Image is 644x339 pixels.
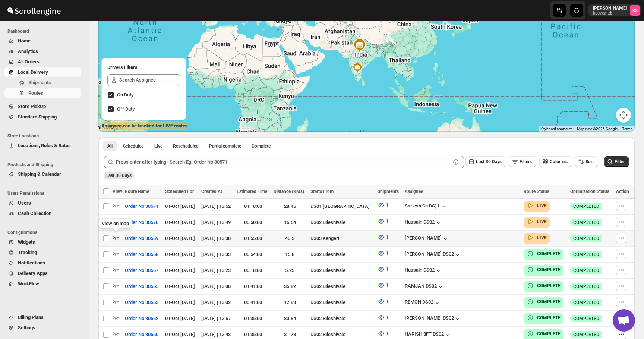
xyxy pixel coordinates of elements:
[201,331,233,338] div: [DATE] | 12:43
[386,234,388,240] span: 1
[201,203,233,210] div: [DATE] | 13:52
[103,141,117,151] button: All routes
[7,190,84,196] span: Users Permissions
[125,219,158,226] span: Order No 30570
[537,251,561,256] b: COMPLETE
[527,266,561,273] button: COMPLETE
[18,38,31,44] span: Home
[4,323,81,333] button: Settings
[310,315,373,322] div: DS02 Bileshivale
[274,299,306,306] div: 12.83
[4,268,81,279] button: Delivery Apps
[116,156,451,168] input: Press enter after typing | Search Eg. Order No 30571
[373,263,393,275] button: 1
[4,312,81,323] button: Billing Plans
[201,219,233,226] div: [DATE] | 13:49
[237,235,269,242] div: 01:55:00
[120,297,163,308] button: Order No 30563
[630,5,640,16] span: Romil Seth
[107,143,113,149] span: All
[274,219,306,226] div: 16.64
[509,156,536,167] button: Filters
[18,260,45,266] span: Notifications
[113,189,122,194] span: View
[593,11,627,16] p: b607ea-2b
[120,200,163,212] button: Order No 30571
[125,235,158,242] span: Order No 30569
[18,114,57,120] span: Standard Shipping
[537,315,561,320] b: COMPLETE
[573,283,599,289] span: COMPLETED
[28,90,43,96] span: Routes
[4,258,81,268] button: Notifications
[18,270,48,276] span: Delivery Apps
[18,281,39,286] span: WorkFlow
[386,298,388,304] span: 1
[274,283,306,290] div: 35.82
[201,315,233,322] div: [DATE] | 12:57
[616,189,629,194] span: Action
[18,210,51,216] span: Cash Collection
[550,159,568,164] span: Columns
[252,143,271,149] span: Complete
[386,314,388,320] span: 1
[18,171,61,177] span: Shipping & Calendar
[237,189,267,194] span: Estimated Time
[593,5,627,11] p: [PERSON_NAME]
[274,189,304,194] span: Distance (KMs)
[125,251,158,258] span: Order No 30568
[405,203,447,210] div: Sarlesh Ch DS)1
[575,156,598,167] button: Sort
[4,57,81,67] button: All Orders
[18,314,44,320] span: Billing Plans
[125,283,158,290] span: Order No 30565
[18,69,48,75] span: Local Delivery
[386,330,388,336] span: 1
[7,229,84,235] span: Configurations
[18,59,40,64] span: All Orders
[18,48,38,54] span: Analytics
[405,283,444,291] button: RAMJAN DS02
[7,133,84,139] span: Store Locations
[527,202,547,209] button: LIVE
[237,251,269,258] div: 00:54:00
[201,235,233,242] div: [DATE] | 13:38
[119,74,180,86] input: Search Assignee
[405,315,461,323] button: [PERSON_NAME] DS02
[237,315,269,322] div: 01:35:00
[573,267,599,273] span: COMPLETED
[386,266,388,272] span: 1
[165,283,195,289] span: 01-Oct | [DATE]
[373,279,393,291] button: 1
[405,189,423,194] span: Assignee
[386,218,388,224] span: 1
[4,208,81,219] button: Cash Collection
[527,282,561,289] button: COMPLETE
[165,316,195,321] span: 01-Oct | [DATE]
[18,200,31,206] span: Users
[237,203,269,210] div: 01:18:00
[125,331,158,338] span: Order No 30560
[378,189,399,194] span: Shipments
[7,28,84,34] span: Dashboard
[540,126,572,132] button: Keyboard shortcuts
[527,218,547,225] button: LIVE
[537,219,547,224] b: LIVE
[405,251,461,259] div: [PERSON_NAME] DS02
[310,235,373,242] div: DS03 Kengeri
[386,250,388,256] span: 1
[537,331,561,336] b: COMPLETE
[405,299,441,307] button: REMON DS02
[570,189,609,194] span: Optimization Status
[165,203,195,209] span: 01-Oct | [DATE]
[4,279,81,289] button: WorkFlow
[405,267,442,275] div: Hussain DS02
[125,315,158,322] span: Order No 30562
[310,299,373,306] div: DS02 Bileshivale
[373,295,393,307] button: 1
[120,232,163,244] button: Order No 30569
[274,315,306,322] div: 30.84
[209,143,241,149] span: Partial complete
[573,203,599,209] span: COMPLETED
